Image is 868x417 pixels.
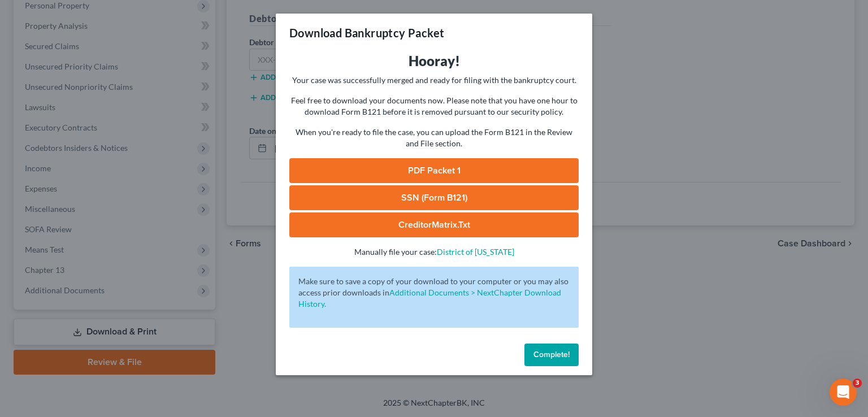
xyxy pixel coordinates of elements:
span: 3 [853,379,862,388]
p: Manually file your case: [289,246,579,258]
button: Complete! [524,344,579,366]
p: Feel free to download your documents now. Please note that you have one hour to download Form B12... [289,95,579,118]
p: Make sure to save a copy of your download to your computer or you may also access prior downloads in [298,276,570,310]
iframe: Intercom live chat [830,379,857,406]
p: When you're ready to file the case, you can upload the Form B121 in the Review and File section. [289,127,579,149]
p: Your case was successfully merged and ready for filing with the bankruptcy court. [289,75,579,86]
h3: Download Bankruptcy Packet [289,25,444,41]
a: CreditorMatrix.txt [289,212,579,237]
a: Additional Documents > NextChapter Download History. [298,288,561,309]
span: Complete! [533,350,570,359]
h3: Hooray! [289,52,579,70]
a: District of [US_STATE] [437,247,514,257]
a: SSN (Form B121) [289,185,579,210]
a: PDF Packet 1 [289,158,579,183]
